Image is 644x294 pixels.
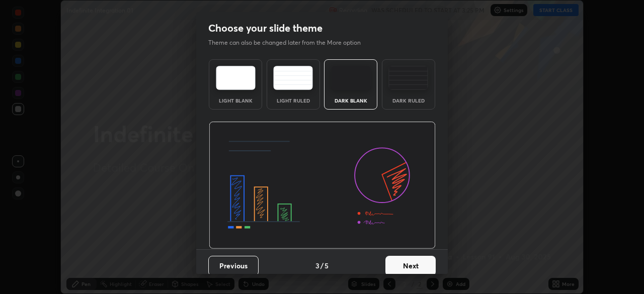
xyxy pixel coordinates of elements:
button: Next [385,256,436,276]
img: darkTheme.f0cc69e5.svg [331,66,371,90]
h4: 5 [325,260,329,271]
img: lightRuledTheme.5fabf969.svg [273,66,313,90]
h4: 3 [315,260,319,271]
p: Theme can also be changed later from the More option [208,38,371,47]
button: Previous [208,256,259,276]
img: darkRuledTheme.de295e13.svg [388,66,428,90]
div: Dark Ruled [388,98,429,103]
h2: Choose your slide theme [208,22,323,35]
img: lightTheme.e5ed3b09.svg [216,66,256,90]
div: Light Ruled [273,98,313,103]
div: Dark Blank [331,98,371,103]
div: Light Blank [215,98,256,103]
h4: / [320,260,324,271]
img: darkThemeBanner.d06ce4a2.svg [209,122,436,249]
